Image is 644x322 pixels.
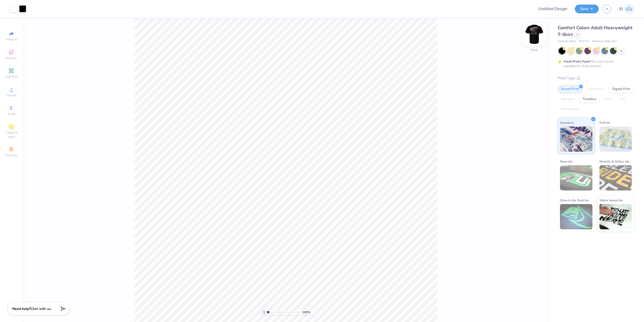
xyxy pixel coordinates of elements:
span: Puff Ink [599,120,610,125]
span: Minimum Order: 24 + [592,39,617,44]
div: Print Type [558,75,634,81]
span: Upload [6,93,16,97]
div: Screen Print [558,85,582,93]
span: Standard [560,120,573,125]
div: Foil [617,95,628,103]
span: Greek [8,112,15,116]
img: Glow in the Dark Ink [560,204,592,229]
div: Applique [558,95,578,103]
span: Neon Ink [560,159,572,164]
span: Decorate [5,153,17,157]
img: Water based Ink [599,204,632,229]
strong: Fresh Prints Flash: [564,59,590,63]
img: Metallic & Glitter Ink [599,165,632,190]
div: Digital Print [609,85,633,93]
img: Back [524,24,544,44]
div: This color can be expedited for 5 day delivery. [564,59,626,68]
span: Water based Ink [599,198,623,203]
div: Vinyl [601,95,615,103]
span: Clipart & logos [3,131,20,139]
strong: Need help? [12,306,30,311]
span: Comfort Colors Adult Heavyweight T-Shirt [558,25,632,38]
span: Chat with us. [30,306,52,311]
span: Add Text [5,75,17,79]
img: Neon Ink [560,165,592,190]
span: Comfort Colors [558,39,576,44]
span: Designs [6,56,17,60]
input: Untitled Design [534,4,571,14]
span: # C1717 [579,39,589,44]
span: Glow in the Dark Ink [560,198,589,203]
div: Transfers [579,95,599,103]
img: Puff Ink [599,126,632,152]
div: Embroidery [584,85,608,93]
img: Edgardo Jr [624,4,634,14]
img: Standard [560,126,592,152]
span: 100 % [302,310,310,314]
button: Save [575,5,599,13]
span: Metallic & Glitter Ink [599,159,629,164]
a: EJ [619,4,634,14]
div: Rhinestones [558,106,582,113]
span: EJ [619,6,623,12]
span: Image AI [6,37,17,41]
div: Back [531,48,538,52]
